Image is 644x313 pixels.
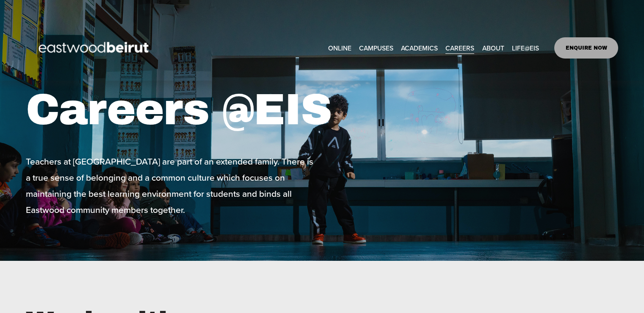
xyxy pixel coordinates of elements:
[554,37,618,59] a: ENQUIRE NOW
[359,41,393,54] a: folder dropdown
[26,84,370,136] h1: Careers @EIS
[512,42,539,54] span: LIFE@EIS
[482,41,504,54] a: folder dropdown
[445,41,474,54] a: CAREERS
[359,42,393,54] span: CAMPUSES
[26,26,164,70] img: EastwoodIS Global Site
[401,41,438,54] a: folder dropdown
[26,153,320,218] p: Teachers at [GEOGRAPHIC_DATA] are part of an extended family. There is a true sense of belonging ...
[482,42,504,54] span: ABOUT
[328,41,351,54] a: ONLINE
[401,42,438,54] span: ACADEMICS
[512,41,539,54] a: folder dropdown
